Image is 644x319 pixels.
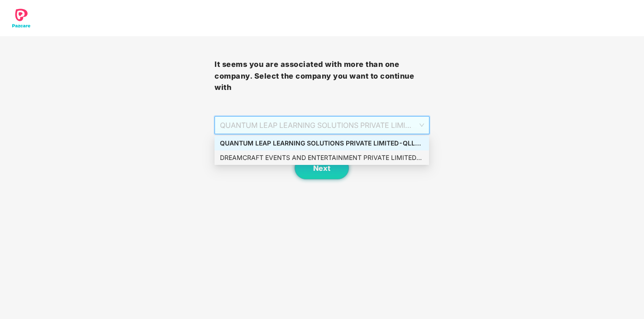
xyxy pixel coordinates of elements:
[295,157,349,179] button: Next
[220,117,424,134] span: QUANTUM LEAP LEARNING SOLUTIONS PRIVATE LIMITED - QLLS230 - EMPLOYEE
[220,153,424,163] div: DREAMCRAFT EVENTS AND ENTERTAINMENT PRIVATE LIMITED - 00011 - ADMIN
[220,138,424,148] div: QUANTUM LEAP LEARNING SOLUTIONS PRIVATE LIMITED - QLLS230 - EMPLOYEE
[313,164,330,173] span: Next
[215,59,429,94] h3: It seems you are associated with more than one company. Select the company you want to continue with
